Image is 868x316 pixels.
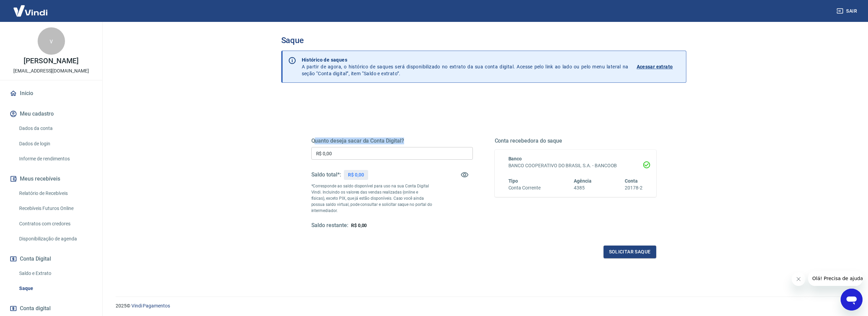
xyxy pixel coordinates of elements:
span: Banco [508,156,522,161]
span: Tipo [508,178,518,184]
a: Recebíveis Futuros Online [16,201,94,215]
a: Relatório de Recebíveis [16,186,94,200]
button: Meus recebíveis [8,171,94,186]
button: Meu cadastro [8,106,94,121]
p: A partir de agora, o histórico de saques será disponibilizado no extrato da sua conta digital. Ac... [302,56,629,77]
a: Informe de rendimentos [16,152,94,166]
a: Contratos com credores [16,217,94,231]
h5: Saldo restante: [311,222,348,229]
a: Saque [16,281,94,295]
h5: Quanto deseja sacar da Conta Digital? [311,137,473,144]
button: Sair [835,5,860,17]
h5: Saldo total*: [311,171,341,178]
h3: Saque [281,36,686,45]
p: *Corresponde ao saldo disponível para uso na sua Conta Digital Vindi. Incluindo os valores das ve... [311,183,432,214]
p: [PERSON_NAME] [24,57,78,65]
h6: 20178-2 [625,184,643,192]
h6: BANCO COOPERATIVO DO BRASIL S.A. - BANCOOB [508,162,643,169]
a: Conta digital [8,301,94,316]
span: R$ 0,00 [351,223,367,228]
a: Vindi Pagamentos [131,303,170,308]
a: Disponibilização de agenda [16,232,94,246]
iframe: Botão para abrir a janela de mensagens [841,289,863,311]
h5: Conta recebedora do saque [495,137,656,144]
a: Saldo e Extrato [16,266,94,280]
span: Conta [625,178,638,184]
iframe: Mensagem da empresa [808,271,863,286]
span: Conta digital [20,304,51,313]
p: Histórico de saques [302,56,629,63]
span: Agência [574,178,592,184]
button: Solicitar saque [604,246,656,258]
a: Acessar extrato [637,56,681,77]
h6: Conta Corrente [508,184,541,192]
p: R$ 0,00 [348,171,364,179]
p: Acessar extrato [637,63,673,70]
p: 2025 © [116,302,852,310]
img: Vindi [8,0,53,21]
a: Dados da conta [16,121,94,135]
a: Início [8,86,94,101]
iframe: Fechar mensagem [792,272,805,286]
div: v [38,27,65,55]
span: Olá! Precisa de ajuda? [4,5,57,10]
p: [EMAIL_ADDRESS][DOMAIN_NAME] [13,67,89,75]
h6: 4385 [574,184,592,192]
a: Dados de login [16,137,94,151]
button: Conta Digital [8,251,94,266]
